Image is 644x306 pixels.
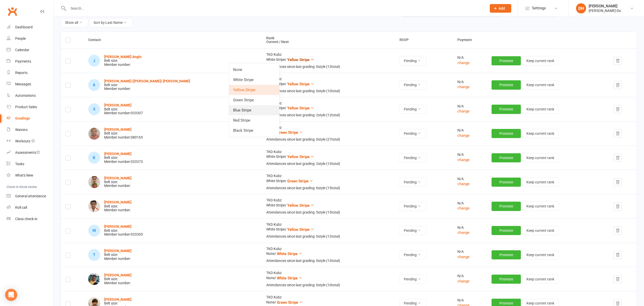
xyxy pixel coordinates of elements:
[104,152,131,156] strong: [PERSON_NAME]
[104,55,142,59] a: [PERSON_NAME] Anglo
[229,85,279,95] a: Yellow Stripe
[266,89,390,93] div: Attendances since last grading: 0 style ( 10 total)
[104,103,131,107] a: [PERSON_NAME]
[104,200,131,212] div: Belt size: Member number:
[266,138,390,141] div: Attendances since last grading: 0 style ( 27 total)
[266,283,390,287] div: Attendances since last grading: 0 style ( 10 total)
[88,55,100,67] div: Jamila Anglo
[287,227,309,232] span: Yellow Stripe
[457,298,482,302] div: N/A
[589,8,621,13] div: [PERSON_NAME]-Do
[104,152,143,164] div: Belt size: Member number: 033373
[457,226,482,230] div: N/A
[15,59,31,63] div: Payments
[61,18,88,27] button: Show all
[15,128,28,132] div: Waivers
[399,178,427,187] button: Pending
[399,153,427,162] button: Pending
[457,128,482,132] div: N/A
[492,202,521,211] button: Promote
[15,36,26,41] div: People
[457,132,470,139] button: change
[262,73,395,97] td: TKD Kubz White Stripe /
[104,176,131,180] strong: [PERSON_NAME]
[399,202,427,211] button: Pending
[67,5,483,12] input: Search...
[7,202,53,213] a: Roll call
[104,176,131,188] div: Belt size: Member number:
[104,128,143,139] div: Belt size: Member number: 080165
[287,155,309,159] span: Yellow Stripe
[7,124,53,136] a: Waivers
[15,105,37,109] div: Product Sales
[7,158,53,170] a: Tasks
[229,105,279,115] a: Blue Stripe
[262,32,395,49] th: Rank Current / Next
[262,267,395,291] td: TKD Kubz None /
[7,213,53,225] a: Class kiosk mode
[104,55,142,67] div: Belt size: Member number:
[457,201,482,205] div: N/A
[266,113,390,117] div: Attendances since last grading: 2 style ( 12 total)
[453,32,637,49] th: Payment
[277,276,298,280] span: White Stripe
[277,129,303,136] button: Green Stripe
[7,22,53,33] a: Dashboard
[287,58,309,62] span: Yellow Stripe
[262,146,395,170] td: TKD Kubz White Stripe /
[277,251,302,257] button: White Stripe
[89,18,132,27] button: Sort by:Last Name
[490,4,511,13] button: Add
[262,97,395,121] td: TKD Kubz White Stripe /
[457,84,470,90] button: change
[576,3,586,13] div: DH
[104,224,131,228] strong: [PERSON_NAME]
[457,153,482,157] div: N/A
[287,203,309,208] span: Yellow Stripe
[7,90,53,101] a: Automations
[15,162,24,166] div: Tasks
[457,254,470,260] button: change
[522,56,559,65] button: Keep current rank
[399,226,427,235] button: Pending
[457,108,470,114] button: change
[7,190,53,202] a: General attendance kiosk mode
[589,4,621,8] div: [PERSON_NAME]
[532,3,546,14] span: Settings
[266,162,390,166] div: Attendances since last grading: 2 style ( 13 total)
[457,230,470,236] button: change
[104,297,131,301] a: [PERSON_NAME]
[88,152,100,164] div: Rishaan Kanaparthy
[88,249,100,261] div: Tom Loughborough
[457,80,482,84] div: N/A
[7,33,53,44] a: People
[457,157,470,163] button: change
[457,177,482,181] div: N/A
[88,225,100,237] div: Matthew Li
[522,250,559,259] button: Keep current rank
[266,259,390,263] div: Attendances since last grading: 0 style ( 13 total)
[266,235,390,238] div: Attendances since last grading: 0 style ( 12 total)
[7,56,53,67] a: Payments
[15,48,29,52] div: Calendar
[277,252,298,256] span: White Stripe
[7,170,53,181] a: What's New
[104,103,143,115] div: Belt size: Member number: 033307
[522,105,559,114] button: Keep current rank
[277,300,298,305] span: Green Stripe
[104,127,131,131] strong: [PERSON_NAME]
[15,205,27,209] div: Roll call
[104,249,131,253] strong: [PERSON_NAME]
[266,65,390,69] div: Attendances since last grading: 0 style ( 13 total)
[492,105,521,114] button: Promote
[522,226,559,235] button: Keep current rank
[457,205,470,211] button: change
[457,250,482,254] div: N/A
[399,275,427,284] button: Pending
[15,173,33,177] div: What's New
[7,44,53,56] a: Calendar
[15,194,46,198] div: General attendance
[266,211,390,214] div: Attendances since last grading: 5 style ( 15 total)
[15,25,33,29] div: Dashboard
